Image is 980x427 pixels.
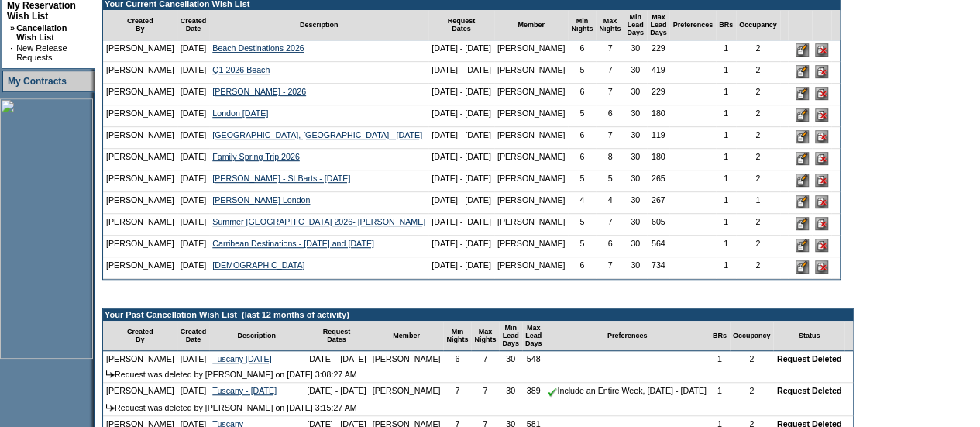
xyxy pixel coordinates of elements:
[103,367,853,383] td: Request was deleted by [PERSON_NAME] on [DATE] 3:08:27 AM
[736,236,780,257] td: 2
[647,84,670,105] td: 229
[736,192,780,214] td: 1
[177,383,210,399] td: [DATE]
[432,87,491,96] nobr: [DATE] - [DATE]
[16,43,67,62] a: New Release Requests
[177,214,210,236] td: [DATE]
[736,214,780,236] td: 2
[716,236,736,257] td: 1
[596,214,624,236] td: 7
[736,40,780,62] td: 2
[815,65,828,78] input: Delete this Request
[522,351,545,367] td: 548
[647,192,670,214] td: 267
[177,127,210,149] td: [DATE]
[796,65,809,78] input: Edit this Request
[815,87,828,100] input: Delete this Request
[177,62,210,84] td: [DATE]
[736,105,780,127] td: 2
[545,321,709,351] td: Preferences
[177,105,210,127] td: [DATE]
[212,195,310,205] a: [PERSON_NAME] London
[177,10,210,40] td: Created Date
[494,170,569,192] td: [PERSON_NAME]
[103,214,177,236] td: [PERSON_NAME]
[103,192,177,214] td: [PERSON_NAME]
[647,40,670,62] td: 229
[103,40,177,62] td: [PERSON_NAME]
[624,192,647,214] td: 30
[432,260,491,270] nobr: [DATE] - [DATE]
[647,257,670,279] td: 734
[307,354,366,363] nobr: [DATE] - [DATE]
[471,351,499,367] td: 7
[522,383,545,399] td: 389
[370,383,444,399] td: [PERSON_NAME]
[494,84,569,105] td: [PERSON_NAME]
[647,105,670,127] td: 180
[103,351,177,367] td: [PERSON_NAME]
[716,40,736,62] td: 1
[568,236,596,257] td: 5
[103,127,177,149] td: [PERSON_NAME]
[499,351,522,367] td: 30
[471,383,499,399] td: 7
[716,170,736,192] td: 1
[796,87,809,100] input: Edit this Request
[624,127,647,149] td: 30
[596,84,624,105] td: 7
[370,351,444,367] td: [PERSON_NAME]
[716,105,736,127] td: 1
[796,217,809,230] input: Edit this Request
[177,84,210,105] td: [DATE]
[103,105,177,127] td: [PERSON_NAME]
[106,404,115,411] img: arrow.gif
[568,62,596,84] td: 5
[212,87,306,96] a: [PERSON_NAME] - 2026
[103,383,177,399] td: [PERSON_NAME]
[212,354,271,363] a: Tuscany [DATE]
[304,321,370,351] td: Request Dates
[716,10,736,40] td: BRs
[647,10,670,40] td: Max Lead Days
[177,321,210,351] td: Created Date
[796,130,809,143] input: Edit this Request
[624,10,647,40] td: Min Lead Days
[548,387,557,397] img: chkSmaller.gif
[815,152,828,165] input: Delete this Request
[494,257,569,279] td: [PERSON_NAME]
[716,149,736,170] td: 1
[796,260,809,274] input: Edit this Request
[716,257,736,279] td: 1
[624,257,647,279] td: 30
[212,152,300,161] a: Family Spring Trip 2026
[103,170,177,192] td: [PERSON_NAME]
[815,239,828,252] input: Delete this Request
[177,351,210,367] td: [DATE]
[568,40,596,62] td: 6
[596,149,624,170] td: 8
[568,105,596,127] td: 5
[773,321,844,351] td: Status
[103,400,853,416] td: Request was deleted by [PERSON_NAME] on [DATE] 3:15:27 AM
[796,174,809,187] input: Edit this Request
[443,321,471,351] td: Min Nights
[624,62,647,84] td: 30
[815,195,828,208] input: Delete this Request
[432,195,491,205] nobr: [DATE] - [DATE]
[212,65,270,74] a: Q1 2026 Beach
[716,127,736,149] td: 1
[596,192,624,214] td: 4
[796,108,809,122] input: Edit this Request
[103,257,177,279] td: [PERSON_NAME]
[370,321,444,351] td: Member
[103,62,177,84] td: [PERSON_NAME]
[432,43,491,53] nobr: [DATE] - [DATE]
[716,214,736,236] td: 1
[432,217,491,226] nobr: [DATE] - [DATE]
[522,321,545,351] td: Max Lead Days
[624,170,647,192] td: 30
[716,84,736,105] td: 1
[103,149,177,170] td: [PERSON_NAME]
[736,62,780,84] td: 2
